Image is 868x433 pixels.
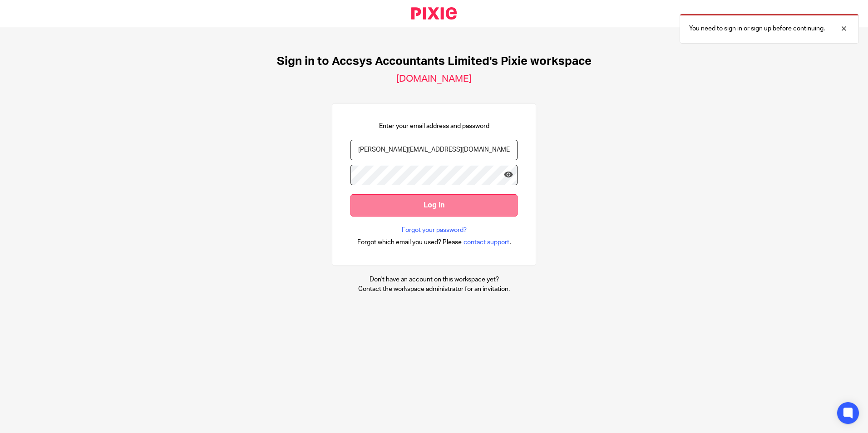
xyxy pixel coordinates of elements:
h2: [DOMAIN_NAME] [396,73,472,85]
p: You need to sign in or sign up before continuing. [689,24,825,33]
span: contact support [464,238,509,247]
input: Log in [350,194,518,216]
p: Don't have an account on this workspace yet? [358,275,510,284]
input: name@example.com [350,140,518,160]
p: Enter your email address and password [379,122,489,131]
span: Forgot which email you used? Please [357,238,462,247]
div: . [357,237,511,247]
a: Forgot your password? [402,226,467,235]
h1: Sign in to Accsys Accountants Limited's Pixie workspace [277,54,592,69]
p: Contact the workspace administrator for an invitation. [358,285,510,294]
